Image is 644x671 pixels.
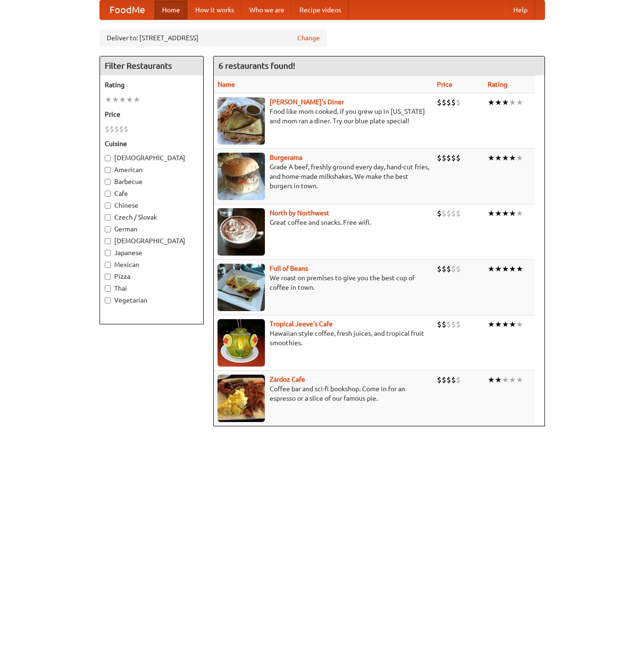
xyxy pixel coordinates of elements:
[446,153,451,163] li: $
[105,250,111,256] input: Japanese
[437,81,453,88] a: Price
[218,264,265,311] img: beans.jpg
[105,139,199,148] h5: Cuisine
[516,97,523,108] li: ★
[437,153,442,163] li: $
[509,208,516,219] li: ★
[218,107,429,126] p: Food like mom cooked, if you grew up in [US_STATE] and mom ran a diner. Try our blue plate special!
[437,264,442,274] li: $
[488,153,495,163] li: ★
[105,201,199,210] label: Chinese
[516,153,523,163] li: ★
[105,124,109,134] li: $
[446,208,451,219] li: $
[437,208,442,219] li: $
[437,375,442,385] li: $
[154,0,188,19] a: Home
[446,319,451,330] li: $
[456,208,461,219] li: $
[442,319,446,330] li: $
[456,319,461,330] li: $
[451,375,456,385] li: $
[451,319,456,330] li: $
[451,208,456,219] li: $
[495,208,502,219] li: ★
[270,209,329,217] a: North by Northwest
[105,224,199,234] label: German
[105,297,111,303] input: Vegetarian
[437,319,442,330] li: $
[509,97,516,108] li: ★
[105,295,199,305] label: Vegetarian
[516,319,523,330] li: ★
[105,226,111,232] input: German
[451,264,456,274] li: $
[488,375,495,385] li: ★
[100,29,327,46] div: Deliver to: [STREET_ADDRESS]
[105,274,111,280] input: Pizza
[124,124,128,134] li: $
[105,212,199,222] label: Czech / Slovak
[242,0,292,19] a: Who we are
[133,94,140,105] li: ★
[456,153,461,163] li: $
[105,284,199,293] label: Thai
[218,61,295,70] ng-pluralize: 6 restaurants found!
[105,189,199,198] label: Cafe
[456,97,461,108] li: $
[442,208,446,219] li: $
[105,262,111,268] input: Mexican
[105,167,111,173] input: American
[105,214,111,221] input: Czech / Slovak
[119,94,126,105] li: ★
[502,97,509,108] li: ★
[218,375,265,422] img: zardoz.jpg
[105,272,199,281] label: Pizza
[509,264,516,274] li: ★
[105,110,199,119] h5: Price
[105,153,199,163] label: [DEMOGRAPHIC_DATA]
[112,94,119,105] li: ★
[495,375,502,385] li: ★
[218,162,429,191] p: Grade A beef, freshly ground every day, hand-cut fries, and home-made milkshakes. We make the bes...
[495,153,502,163] li: ★
[270,98,344,106] b: [PERSON_NAME]'s Diner
[446,97,451,108] li: $
[488,264,495,274] li: ★
[488,81,508,88] a: Rating
[105,80,199,90] h5: Rating
[218,319,265,367] img: jeeves.jpg
[218,273,429,292] p: We roast on premises to give you the best cup of coffee in town.
[297,33,320,43] a: Change
[114,124,119,134] li: $
[119,124,124,134] li: $
[516,264,523,274] li: ★
[218,81,235,88] a: Name
[105,165,199,175] label: American
[456,264,461,274] li: $
[442,375,446,385] li: $
[502,153,509,163] li: ★
[456,375,461,385] li: $
[218,218,429,227] p: Great coffee and snacks. Free wifi.
[218,153,265,200] img: burgerama.jpg
[188,0,242,19] a: How it works
[270,154,302,161] a: Burgerama
[292,0,349,19] a: Recipe videos
[100,0,154,19] a: FoodMe
[105,238,111,244] input: [DEMOGRAPHIC_DATA]
[488,97,495,108] li: ★
[502,264,509,274] li: ★
[270,320,333,328] a: Tropical Jeeve's Cafe
[516,375,523,385] li: ★
[218,208,265,256] img: north.jpg
[488,208,495,219] li: ★
[270,376,305,383] a: Zardoz Cafe
[488,319,495,330] li: ★
[105,285,111,292] input: Thai
[495,264,502,274] li: ★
